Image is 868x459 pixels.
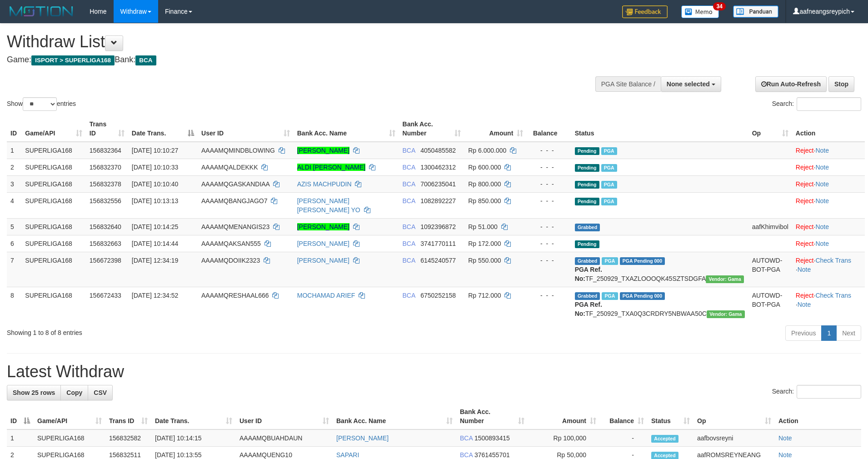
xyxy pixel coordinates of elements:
[474,451,510,459] span: Copy 3761455701 to clipboard
[201,257,260,264] span: AAAAMQDOIIK2323
[297,257,349,264] a: [PERSON_NAME]
[88,385,113,400] a: CSV
[836,325,861,341] a: Next
[7,33,569,51] h1: Withdraw List
[297,147,349,154] a: [PERSON_NAME]
[528,429,600,447] td: Rp 100,000
[798,266,811,273] a: Note
[620,257,665,265] span: PGA Pending
[468,197,501,205] span: Rp 850.000
[420,180,456,188] span: Copy 7006235041 to clipboard
[575,257,600,265] span: Grabbed
[128,116,198,142] th: Date Trans.: activate to sort column descending
[21,192,86,218] td: SUPERLIGA168
[21,116,86,142] th: Game/API: activate to sort column ascending
[420,147,456,154] span: Copy 4050485582 to clipboard
[571,287,748,322] td: TF_250929_TXA0Q3CRDRY5NBWAA50C
[595,76,661,92] div: PGA Site Balance /
[575,266,602,282] b: PGA Ref. No:
[105,429,151,447] td: 156832582
[420,240,456,247] span: Copy 3741770111 to clipboard
[105,404,151,429] th: Trans ID: activate to sort column ascending
[403,223,415,230] span: BCA
[530,222,567,231] div: - - -
[792,252,865,287] td: · ·
[90,164,121,171] span: 156832370
[796,147,814,154] a: Reject
[90,147,121,154] span: 156832364
[297,197,360,214] a: [PERSON_NAME] [PERSON_NAME] YO
[706,275,744,283] span: Vendor URL: https://trx31.1velocity.biz
[530,291,567,300] div: - - -
[132,180,178,188] span: [DATE] 10:10:40
[403,180,415,188] span: BCA
[600,404,648,429] th: Balance: activate to sort column ascending
[399,116,465,142] th: Bank Acc. Number: activate to sort column ascending
[792,116,865,142] th: Action
[792,192,865,218] td: ·
[601,147,617,155] span: Marked by aafsoycanthlai
[420,223,456,230] span: Copy 1092396872 to clipboard
[468,240,501,247] span: Rp 172.000
[420,164,456,171] span: Copy 1300462312 to clipboard
[201,147,275,154] span: AAAAMQMINDBLOWING
[815,147,829,154] a: Note
[297,292,355,299] a: MOCHAMAD ARIEF
[797,97,861,111] input: Search:
[792,159,865,175] td: ·
[468,147,506,154] span: Rp 6.000.000
[132,257,178,264] span: [DATE] 12:34:19
[7,404,34,429] th: ID: activate to sort column descending
[713,2,725,10] span: 34
[575,301,602,317] b: PGA Ref. No:
[403,147,415,154] span: BCA
[796,240,814,247] a: Reject
[297,223,349,230] a: [PERSON_NAME]
[201,197,267,205] span: AAAAMQBANGJAGO7
[90,180,121,188] span: 156832378
[602,292,618,300] span: Marked by aafsoycanthlai
[94,389,107,396] span: CSV
[403,257,415,264] span: BCA
[7,218,21,235] td: 5
[7,97,76,111] label: Show entries
[796,180,814,188] a: Reject
[464,116,527,142] th: Amount: activate to sort column ascending
[748,287,792,322] td: AUTOWD-BOT-PGA
[90,197,121,205] span: 156832556
[297,164,365,171] a: ALDI [PERSON_NAME]
[792,287,865,322] td: · ·
[86,116,128,142] th: Trans ID: activate to sort column ascending
[198,116,294,142] th: User ID: activate to sort column ascending
[815,292,851,299] a: Check Trans
[34,404,105,429] th: Game/API: activate to sort column ascending
[7,55,569,65] h4: Game: Bank:
[796,197,814,205] a: Reject
[23,97,57,111] select: Showentries
[778,451,792,459] a: Note
[66,389,82,396] span: Copy
[792,175,865,192] td: ·
[575,181,599,189] span: Pending
[7,287,21,322] td: 8
[575,198,599,205] span: Pending
[815,223,829,230] a: Note
[620,292,665,300] span: PGA Pending
[21,175,86,192] td: SUPERLIGA168
[90,240,121,247] span: 156832663
[530,146,567,155] div: - - -
[21,218,86,235] td: SUPERLIGA168
[90,223,121,230] span: 156832640
[667,80,710,88] span: None selected
[468,292,501,299] span: Rp 712.000
[575,292,600,300] span: Grabbed
[21,235,86,252] td: SUPERLIGA168
[733,5,778,18] img: panduan.png
[132,164,178,171] span: [DATE] 10:10:33
[456,404,528,429] th: Bank Acc. Number: activate to sort column ascending
[468,180,501,188] span: Rp 800.000
[201,292,269,299] span: AAAAMQRESHAAL666
[775,404,861,429] th: Action
[748,252,792,287] td: AUTOWD-BOT-PGA
[31,55,115,65] span: ISPORT > SUPERLIGA168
